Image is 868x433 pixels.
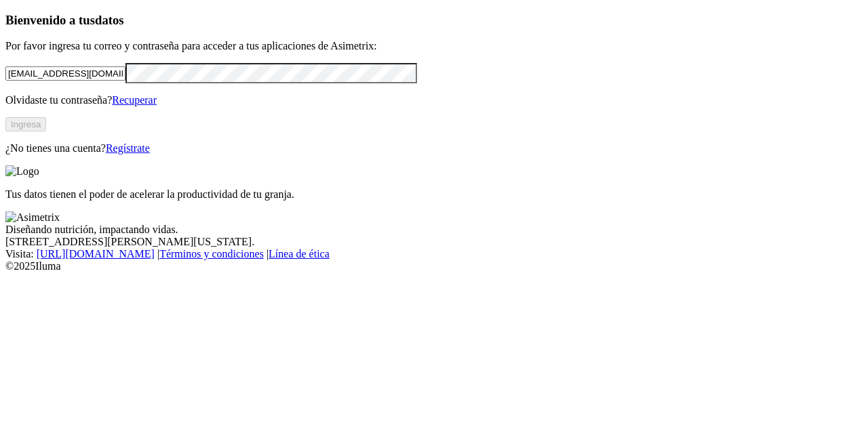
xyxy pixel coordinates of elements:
[5,165,39,178] img: Logo
[5,117,46,131] button: Ingresa
[5,224,863,236] div: Diseñando nutrición, impactando vidas.
[5,211,60,224] img: Asimetrix
[95,13,124,27] span: datos
[5,13,863,28] h3: Bienvenido a tus
[37,248,155,260] a: [URL][DOMAIN_NAME]
[269,248,330,260] a: Línea de ética
[5,188,863,201] p: Tus datos tienen el poder de acelerar la productividad de tu granja.
[5,94,863,106] p: Olvidaste tu contraseña?
[5,66,125,81] input: Tu correo
[5,260,863,272] div: © 2025 Iluma
[159,248,264,260] a: Términos y condiciones
[5,40,863,52] p: Por favor ingresa tu correo y contraseña para acceder a tus aplicaciones de Asimetrix:
[5,248,863,260] div: Visita : | |
[112,94,157,106] a: Recuperar
[5,236,863,248] div: [STREET_ADDRESS][PERSON_NAME][US_STATE].
[106,142,150,154] a: Regístrate
[5,142,863,154] p: ¿No tienes una cuenta?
